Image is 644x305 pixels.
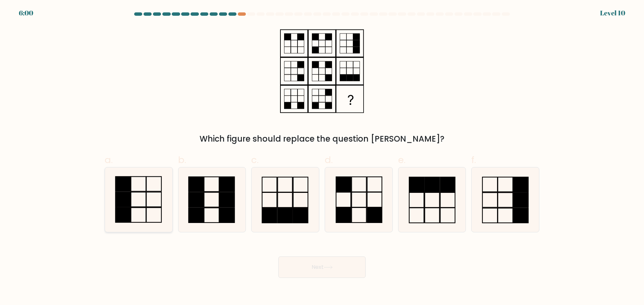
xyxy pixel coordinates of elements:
[251,153,259,166] span: c.
[109,133,535,145] div: Which figure should replace the question [PERSON_NAME]?
[600,8,625,18] div: Level 10
[398,153,406,166] span: e.
[471,153,476,166] span: f.
[325,153,333,166] span: d.
[278,256,366,278] button: Next
[105,153,113,166] span: a.
[19,8,33,18] div: 6:00
[178,153,186,166] span: b.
